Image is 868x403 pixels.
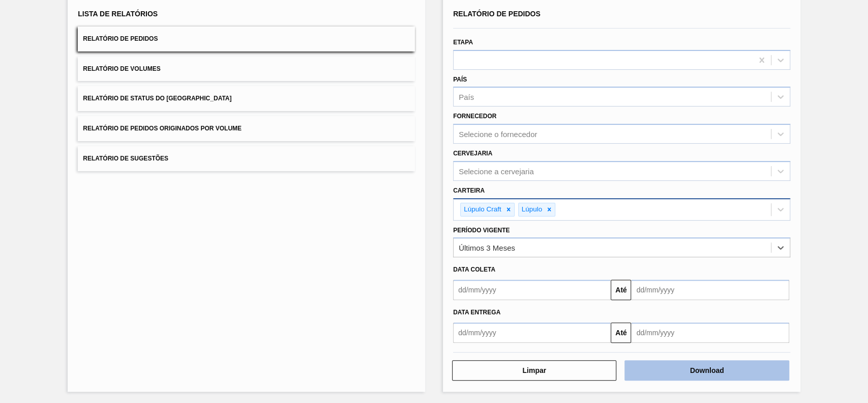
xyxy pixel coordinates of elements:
span: Relatório de Status do [GEOGRAPHIC_DATA] [83,95,231,102]
button: Relatório de Status do [GEOGRAPHIC_DATA] [78,86,415,111]
span: Relatório de Sugestões [83,155,168,162]
div: Últimos 3 Meses [459,244,515,252]
label: Período Vigente [453,227,510,234]
button: Relatório de Sugestões [78,146,415,171]
span: Relatório de Pedidos [83,35,158,42]
input: dd/mm/yyyy [453,280,611,300]
input: dd/mm/yyyy [631,280,789,300]
button: Relatório de Pedidos [78,26,415,51]
button: Relatório de Pedidos Originados por Volume [78,116,415,141]
div: Selecione a cervejaria [459,167,534,175]
label: Cervejaria [453,150,492,157]
div: Selecione o fornecedor [459,130,537,139]
span: Data entrega [453,309,500,316]
label: País [453,76,467,83]
span: Lista de Relatórios [78,10,158,18]
span: Relatório de Volumes [83,65,160,72]
button: Download [624,360,789,381]
label: Carteira [453,187,485,194]
div: Lúpulo Craft [461,203,503,216]
button: Até [611,323,631,343]
label: Fornecedor [453,113,496,120]
span: Relatório de Pedidos [453,10,541,18]
span: Relatório de Pedidos Originados por Volume [83,125,242,132]
button: Até [611,280,631,300]
span: Data coleta [453,266,495,273]
input: dd/mm/yyyy [453,323,611,343]
button: Relatório de Volumes [78,57,415,82]
div: País [459,93,474,101]
label: Etapa [453,39,473,46]
div: Lúpulo [519,203,544,216]
button: Limpar [452,360,616,381]
input: dd/mm/yyyy [631,323,789,343]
